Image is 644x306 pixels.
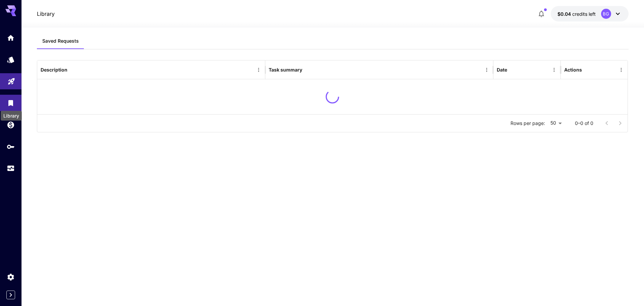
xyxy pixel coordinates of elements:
div: 50 [548,118,564,128]
div: BG [601,9,611,19]
p: Rows per page: [511,120,545,127]
nav: breadcrumb [37,10,55,18]
span: credits left [572,11,596,17]
div: Usage [7,164,15,173]
div: Library [1,111,22,121]
div: API Keys [7,142,15,151]
button: Expand sidebar [6,291,15,299]
button: Menu [616,65,626,75]
button: Sort [303,65,312,75]
div: Description [41,67,67,73]
p: 0–0 of 0 [575,120,593,127]
div: Models [7,55,15,64]
div: Home [7,34,15,42]
div: Task summary [269,67,302,73]
div: Wallet [7,121,15,129]
span: Saved Requests [42,38,79,44]
div: Actions [564,67,582,73]
button: Sort [68,65,77,75]
button: Menu [482,65,491,75]
a: Library [37,10,55,18]
div: Playground [7,76,15,84]
div: $0.043 [557,10,596,17]
button: Sort [508,65,517,75]
button: Menu [254,65,263,75]
div: Settings [7,273,15,281]
div: Library [7,98,15,106]
div: Date [497,67,507,73]
span: $0.04 [557,11,572,17]
button: $0.043BG [551,6,629,21]
button: Menu [549,65,559,75]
